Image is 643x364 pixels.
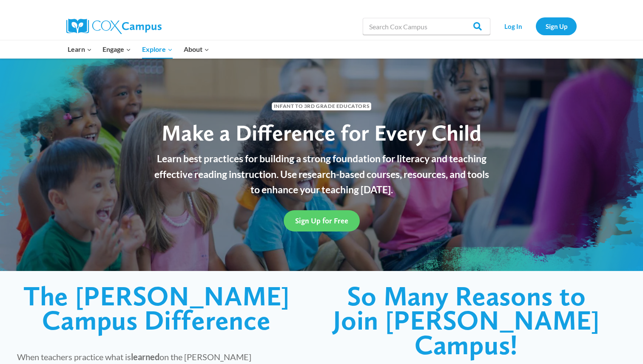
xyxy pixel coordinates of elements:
span: Explore [142,44,173,55]
nav: Secondary Navigation [495,17,577,35]
strong: learned [131,352,159,362]
nav: Primary Navigation [62,40,214,58]
span: Engage [102,44,131,55]
p: Learn best practices for building a strong foundation for literacy and teaching effective reading... [149,151,494,198]
span: Learn [68,44,92,55]
input: Search Cox Campus [363,18,490,35]
a: Log In [495,17,532,35]
a: Sign Up [536,17,577,35]
a: Sign Up for Free [284,210,360,231]
span: About [184,44,209,55]
span: Infant to 3rd Grade Educators [272,102,371,110]
span: Sign Up for Free [295,216,348,225]
img: Cox Campus [66,19,162,34]
span: The [PERSON_NAME] Campus Difference [23,279,290,337]
span: Make a Difference for Every Child [162,119,481,146]
span: So Many Reasons to Join [PERSON_NAME] Campus! [333,279,600,361]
